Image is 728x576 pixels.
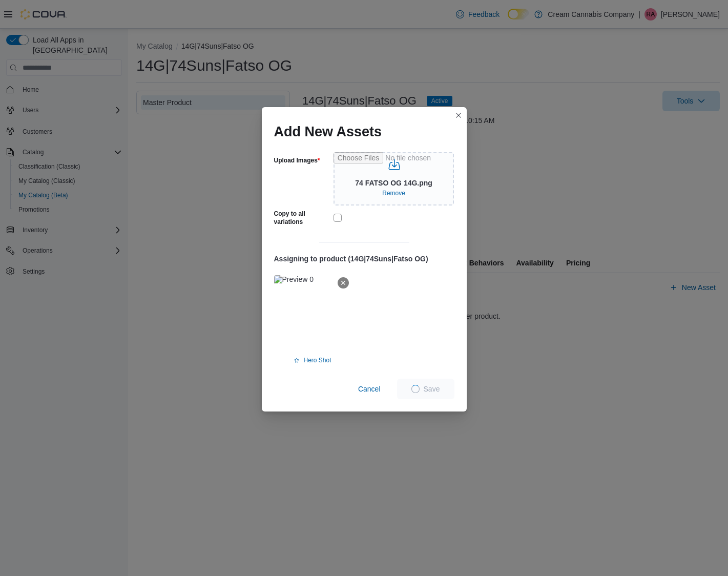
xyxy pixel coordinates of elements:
[274,156,320,164] label: Upload Images
[397,379,454,399] button: LoadingSave
[424,384,440,394] span: Save
[411,385,420,393] span: Loading
[382,189,405,197] span: Remove
[274,255,454,263] h4: Assigning to product ( 14G|74Suns|Fatso OG )
[452,109,465,121] button: Closes this modal window
[378,187,409,199] button: Clear selected files
[289,354,336,366] button: Hero Shot
[274,275,314,283] img: Preview 0
[274,124,382,140] h1: Add New Assets
[274,210,329,226] label: Copy to all variations
[338,277,349,289] button: Delete image
[354,379,385,399] button: Cancel
[358,384,381,394] span: Cancel
[304,356,331,364] span: Hero Shot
